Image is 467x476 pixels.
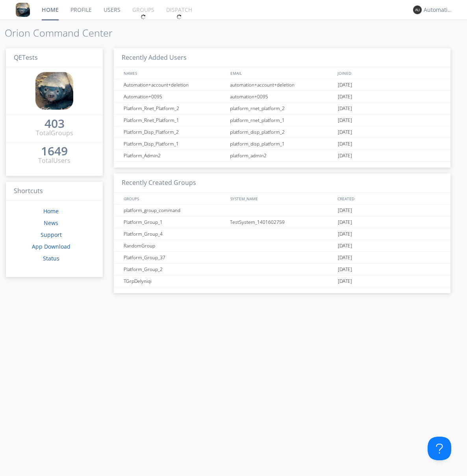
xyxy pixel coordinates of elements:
span: [DATE] [338,252,352,264]
div: TGrpDelyniqi [122,275,228,287]
span: [DATE] [338,91,352,103]
span: [DATE] [338,264,352,275]
div: platform_group_command [122,205,228,216]
a: Platform_Group_1TestSystem_1401602759[DATE] [114,216,450,228]
span: [DATE] [338,216,352,228]
div: JOINED [335,67,443,79]
div: NAMES [122,67,227,79]
div: platform_disp_platform_2 [228,126,336,138]
div: Platform_Group_1 [122,216,228,228]
div: automation+account+deletion [228,79,336,90]
div: Platform_Admin2 [122,150,228,161]
div: Platform_Group_4 [122,228,228,240]
a: Home [43,207,59,215]
div: 1649 [41,147,68,155]
iframe: Toggle Customer Support [428,437,451,460]
a: Platform_Admin2platform_admin2[DATE] [114,150,450,162]
div: Platform_Rnet_Platform_1 [122,114,228,126]
a: Status [43,255,59,262]
a: platform_group_command[DATE] [114,205,450,216]
div: Automation+0004 [424,6,453,14]
img: spin.svg [141,14,146,20]
div: platform_rnet_platform_2 [228,103,336,114]
span: [DATE] [338,103,352,114]
a: Automation+account+deletionautomation+account+deletion[DATE] [114,79,450,91]
a: App Download [32,243,70,250]
a: TGrpDelyniqi[DATE] [114,275,450,287]
img: 8ff700cf5bab4eb8a436322861af2272 [35,72,73,110]
a: Platform_Group_2[DATE] [114,264,450,275]
div: automation+0095 [228,91,336,102]
span: [DATE] [338,126,352,138]
div: Platform_Disp_Platform_2 [122,126,228,138]
a: RandomGroup[DATE] [114,240,450,252]
a: Platform_Disp_Platform_2platform_disp_platform_2[DATE] [114,126,450,138]
div: Platform_Rnet_Platform_2 [122,103,228,114]
h3: Recently Added Users [114,48,450,68]
div: RandomGroup [122,240,228,251]
div: TestSystem_1401602759 [228,216,336,228]
span: QETests [14,53,38,62]
span: [DATE] [338,114,352,126]
div: Platform_Group_37 [122,252,228,263]
div: Platform_Disp_Platform_1 [122,138,228,149]
span: [DATE] [338,228,352,240]
img: 8ff700cf5bab4eb8a436322861af2272 [16,3,30,17]
div: platform_admin2 [228,150,336,161]
a: 1649 [41,147,68,156]
a: Automation+0095automation+0095[DATE] [114,91,450,103]
a: Platform_Rnet_Platform_1platform_rnet_platform_1[DATE] [114,114,450,126]
div: platform_rnet_platform_1 [228,114,336,126]
div: GROUPS [122,193,227,204]
div: Automation+account+deletion [122,79,228,90]
div: EMAIL [228,67,335,79]
span: [DATE] [338,240,352,252]
a: News [44,219,58,227]
div: Total Groups [36,129,73,138]
div: Automation+0095 [122,91,228,102]
a: Platform_Group_37[DATE] [114,252,450,264]
div: Platform_Group_2 [122,264,228,275]
a: Support [41,231,62,238]
a: Platform_Rnet_Platform_2platform_rnet_platform_2[DATE] [114,103,450,114]
a: Platform_Group_4[DATE] [114,228,450,240]
div: platform_disp_platform_1 [228,138,336,149]
h3: Recently Created Groups [114,173,450,193]
span: [DATE] [338,79,352,91]
span: [DATE] [338,205,352,216]
a: 403 [44,120,65,129]
h1: Orion Command Center [5,28,467,39]
div: SYSTEM_NAME [228,193,335,204]
a: Platform_Disp_Platform_1platform_disp_platform_1[DATE] [114,138,450,150]
span: [DATE] [338,138,352,150]
span: [DATE] [338,150,352,162]
h3: Shortcuts [6,182,103,201]
img: 373638.png [413,6,422,14]
span: [DATE] [338,275,352,287]
img: spin.svg [176,14,182,20]
div: CREATED [335,193,443,204]
div: 403 [44,120,65,127]
div: Total Users [38,156,70,165]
